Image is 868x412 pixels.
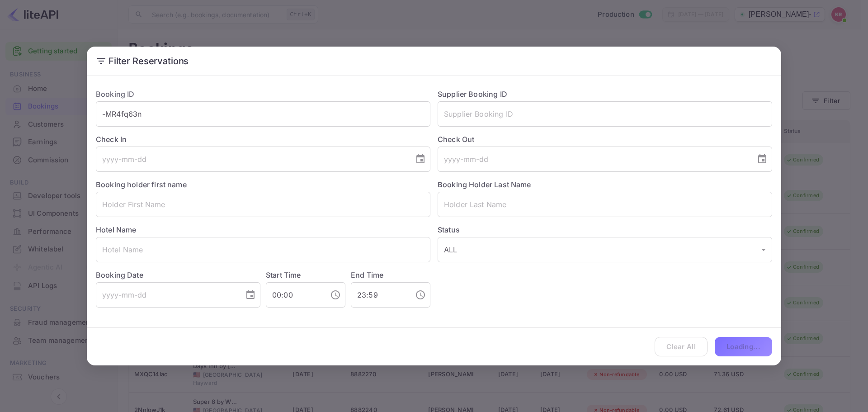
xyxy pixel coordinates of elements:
input: yyyy-mm-dd [96,282,238,308]
div: ALL [438,237,772,262]
input: yyyy-mm-dd [96,147,408,172]
label: End Time [351,270,383,279]
label: Check Out [438,134,772,145]
label: Booking holder first name [96,180,187,189]
input: Booking ID [96,101,430,127]
label: Hotel Name [96,225,137,234]
label: Booking Holder Last Name [438,180,531,189]
label: Booking Date [96,270,260,280]
button: Choose date [411,150,429,168]
input: Supplier Booking ID [438,101,772,127]
button: Choose time, selected time is 12:00 AM [326,286,344,304]
input: Hotel Name [96,237,430,262]
label: Start Time [266,270,301,279]
label: Supplier Booking ID [438,90,507,99]
input: Holder First Name [96,192,430,217]
input: yyyy-mm-dd [438,147,750,172]
button: Choose time, selected time is 11:59 PM [411,286,429,304]
label: Check In [96,134,430,145]
button: Choose date [753,150,771,168]
label: Booking ID [96,90,135,99]
input: Holder Last Name [438,192,772,217]
label: Status [438,224,772,235]
input: hh:mm [266,282,323,308]
h2: Filter Reservations [87,47,781,76]
button: Choose date [241,286,259,304]
input: hh:mm [351,282,408,308]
